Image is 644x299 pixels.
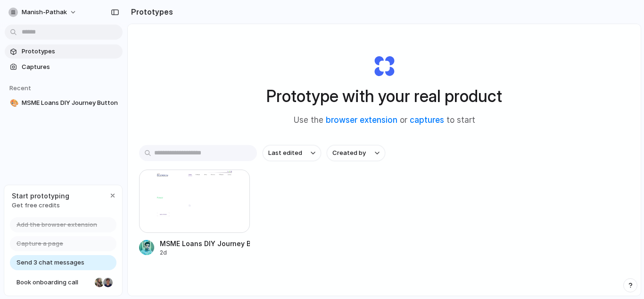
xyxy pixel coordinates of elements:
span: Captures [22,62,119,72]
div: MSME Loans DIY Journey Button [160,239,250,248]
button: manish-pathak [5,5,82,20]
span: Last edited [268,148,302,158]
span: MSME Loans DIY Journey Button [22,98,119,108]
a: MSME Loans DIY Journey ButtonMSME Loans DIY Journey Button2d [139,170,250,257]
span: Capture a page [17,239,63,248]
button: 🎨 [8,98,18,108]
span: Created by [332,148,366,158]
div: 2d [160,248,250,257]
h1: Prototype with your real product [266,84,502,109]
a: captures [410,115,444,125]
div: Christian Iacullo [102,277,114,288]
div: 🎨 [10,98,17,109]
span: Use the or to start [294,114,475,127]
a: Book onboarding call [10,275,116,290]
span: Start prototyping [12,191,69,201]
a: Captures [5,60,123,74]
span: Send 3 chat messages [17,258,84,267]
a: Prototypes [5,44,123,59]
span: Book onboarding call [17,278,91,287]
span: Recent [9,84,31,92]
span: Get free credits [12,201,69,210]
span: Add the browser extension [17,220,97,230]
h2: Prototypes [127,6,173,17]
button: Last edited [263,145,321,161]
a: 🎨MSME Loans DIY Journey Button [5,96,123,110]
span: Prototypes [22,47,119,56]
span: manish-pathak [22,8,67,17]
div: Nicole Kubica [94,277,105,288]
a: browser extension [326,115,397,125]
button: Created by [327,145,385,161]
